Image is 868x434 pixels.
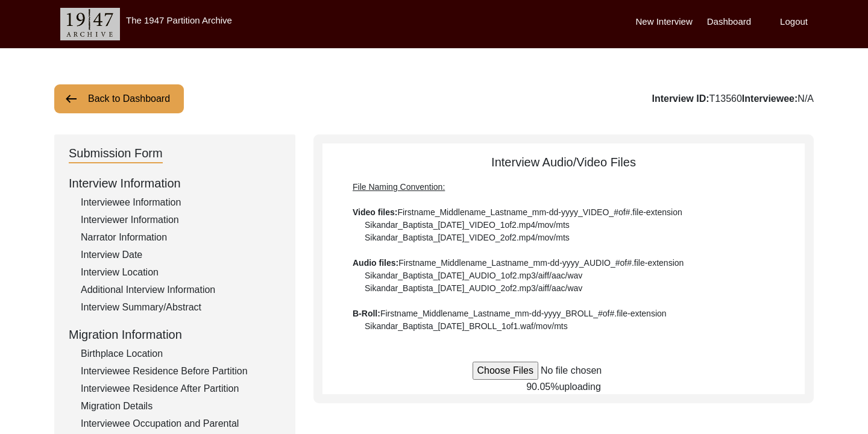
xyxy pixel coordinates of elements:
b: Audio files: [353,258,398,268]
div: Submission Form [69,144,163,163]
label: Logout [780,15,808,29]
label: The 1947 Partition Archive [126,15,232,25]
label: Dashboard [707,15,751,29]
img: arrow-left.png [64,92,78,106]
span: uploading [559,382,600,392]
div: Additional Interview Information [81,283,281,297]
span: File Naming Convention: [353,182,445,192]
div: Interview Information [69,174,281,192]
div: Migration Information [69,325,281,344]
div: Interviewer Information [81,213,281,227]
div: Interviewee Residence Before Partition [81,364,281,379]
span: 90.05% [526,382,559,392]
div: Birthplace Location [81,347,281,361]
div: Interviewee Information [81,195,281,210]
label: New Interview [636,15,693,29]
div: Narrator Information [81,230,281,245]
b: Video files: [353,207,397,217]
b: Interviewee: [742,93,797,104]
div: Interview Audio/Video Files [322,153,805,333]
div: Interviewee Residence After Partition [81,382,281,396]
button: Back to Dashboard [54,84,184,113]
b: Interview ID: [652,93,709,104]
div: Interview Location [81,265,281,280]
div: Interview Date [81,248,281,262]
div: Interview Summary/Abstract [81,300,281,315]
div: T13560 N/A [652,92,814,106]
img: header-logo.png [60,8,120,40]
b: B-Roll: [353,309,380,318]
div: Migration Details [81,399,281,414]
div: Firstname_Middlename_Lastname_mm-dd-yyyy_VIDEO_#of#.file-extension Sikandar_Baptista_[DATE]_VIDEO... [353,181,775,333]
